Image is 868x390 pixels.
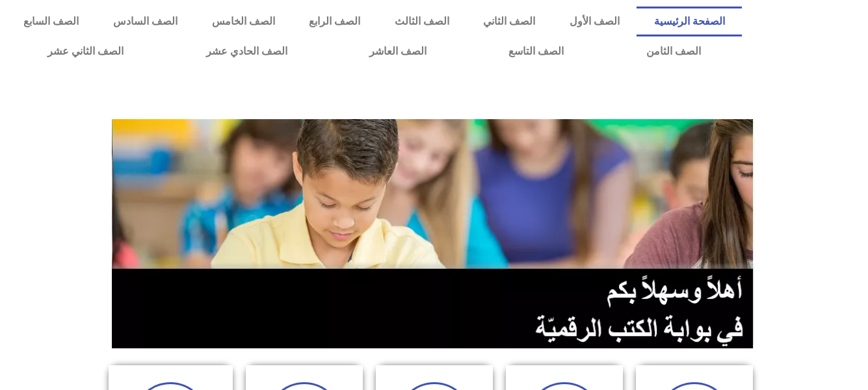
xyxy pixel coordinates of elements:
a: الصف الثاني [466,7,553,36]
a: الصف الخامس [194,7,292,36]
a: الصف الحادي عشر [164,36,328,66]
a: الصف السابع [7,7,96,36]
a: الصف التاسع [467,36,605,66]
a: الصف الثالث [377,7,466,36]
a: الصف الرابع [292,7,378,36]
a: الصف الأول [553,7,637,36]
a: الصفحة الرئيسية [637,7,742,36]
a: الصف الثامن [605,36,741,66]
a: الصف العاشر [328,36,467,66]
a: الصف السادس [96,7,195,36]
a: الصف الثاني عشر [7,36,164,66]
